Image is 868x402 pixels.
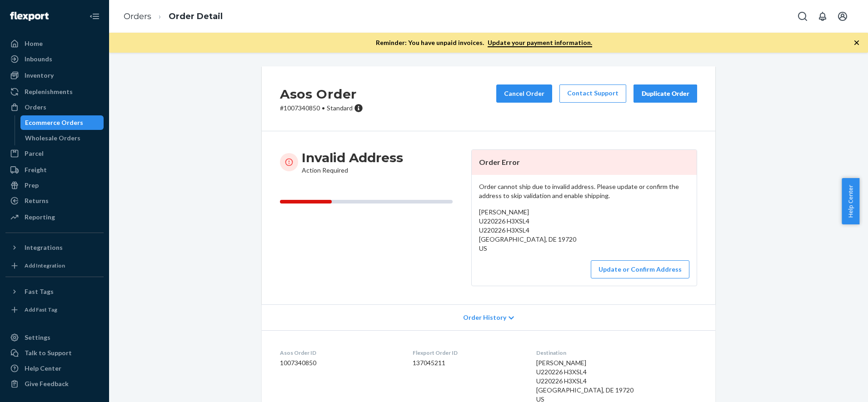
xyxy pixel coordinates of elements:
[322,104,325,112] span: •
[280,84,363,104] h2: Asos Order
[5,146,104,161] a: Parcel
[5,163,104,177] a: Freight
[5,361,104,376] a: Help Center
[25,243,63,252] div: Integrations
[634,84,697,103] button: Duplicate Order
[25,348,72,357] div: Talk to Support
[641,89,689,98] div: Duplicate Order
[5,210,104,224] a: Reporting
[488,39,592,47] a: Update your payment information.
[5,194,104,208] a: Returns
[327,104,353,112] span: Standard
[25,181,39,190] div: Prep
[5,36,104,51] a: Home
[302,149,403,166] h3: Invalid Address
[25,71,54,80] div: Inventory
[25,287,54,296] div: Fast Tags
[25,55,52,64] div: Inbounds
[20,131,104,145] a: Wholesale Orders
[280,349,398,357] dt: Asos Order ID
[496,84,552,103] button: Cancel Order
[559,84,626,103] a: Contact Support
[124,11,151,21] a: Orders
[25,134,80,143] div: Wholesale Orders
[5,330,104,345] a: Settings
[5,240,104,255] button: Integrations
[280,358,398,367] dd: 1007340850
[10,12,49,21] img: Flexport logo
[833,7,852,25] button: Open account menu
[25,262,65,269] div: Add Integration
[842,178,859,224] button: Help Center
[20,115,104,130] a: Ecommerce Orders
[5,178,104,193] a: Prep
[116,3,230,30] ol: breadcrumbs
[25,333,50,342] div: Settings
[413,358,521,367] dd: 137045211
[25,165,47,174] div: Freight
[169,11,223,21] a: Order Detail
[591,260,689,278] button: Update or Confirm Address
[25,39,43,48] div: Home
[25,118,83,127] div: Ecommerce Orders
[463,313,506,322] span: Order History
[302,149,403,175] div: Action Required
[5,52,104,66] a: Inbounds
[5,303,104,317] a: Add Fast Tag
[793,7,812,25] button: Open Search Box
[479,182,689,200] p: Order cannot ship due to invalid address. Please update or confirm the address to skip validation...
[5,346,104,360] button: Talk to Support
[280,104,363,113] p: # 1007340850
[479,208,576,252] span: [PERSON_NAME] U220226 H3XSL4 U220226 H3XSL4 [GEOGRAPHIC_DATA], DE 19720 US
[810,375,859,397] iframe: Opens a widget where you can chat to one of our agents
[5,258,104,273] a: Add Integration
[25,103,46,112] div: Orders
[25,213,55,222] div: Reporting
[5,68,104,83] a: Inventory
[85,7,104,25] button: Close Navigation
[376,38,592,47] p: Reminder: You have unpaid invoices.
[5,100,104,114] a: Orders
[25,87,73,96] div: Replenishments
[5,84,104,99] a: Replenishments
[25,379,69,388] div: Give Feedback
[536,349,697,357] dt: Destination
[5,377,104,391] button: Give Feedback
[25,196,49,205] div: Returns
[25,364,61,373] div: Help Center
[5,284,104,299] button: Fast Tags
[25,306,57,313] div: Add Fast Tag
[413,349,521,357] dt: Flexport Order ID
[25,149,44,158] div: Parcel
[472,150,697,175] header: Order Error
[813,7,832,25] button: Open notifications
